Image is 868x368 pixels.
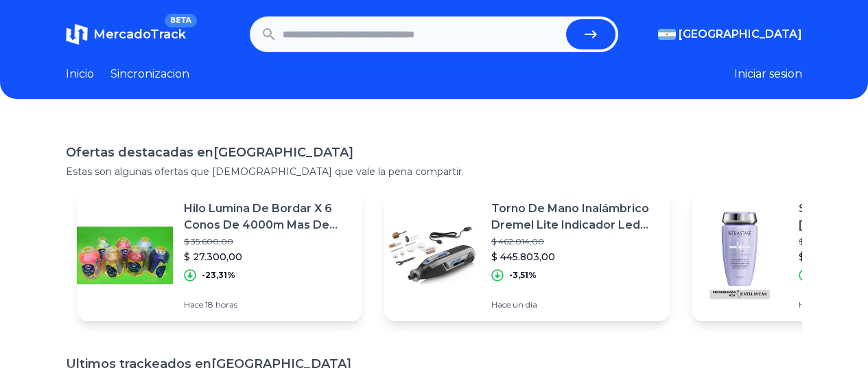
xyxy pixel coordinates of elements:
span: MercadoTrack [93,27,186,42]
a: Featured imageHilo Lumina De Bordar X 6 Conos De 4000m Mas De 200 Colores!$ 35.600,00$ 27.300,00-... [77,189,362,321]
p: $ 462.014,00 [491,236,659,247]
img: MercadoTrack [66,23,88,45]
p: Hilo Lumina De Bordar X 6 Conos De 4000m Mas De 200 Colores! [184,200,351,233]
p: $ 27.300,00 [184,250,351,264]
span: [GEOGRAPHIC_DATA] [679,26,802,43]
a: Featured imageTorno De Mano Inalámbrico Dremel Lite Indicador Led Liviano$ 462.014,00$ 445.803,00... [384,189,670,321]
p: $ 35.600,00 [184,236,351,247]
p: $ 445.803,00 [491,250,659,264]
a: MercadoTrackBETA [66,23,186,45]
p: -23,31% [202,270,235,281]
p: Estas son algunas ofertas que [DEMOGRAPHIC_DATA] que vale la pena compartir. [66,165,802,179]
a: Inicio [66,66,94,82]
h1: Ofertas destacadas en [GEOGRAPHIC_DATA] [66,143,802,162]
p: Hace un día [491,299,659,310]
button: Iniciar sesion [734,66,802,82]
button: [GEOGRAPHIC_DATA] [658,26,802,43]
a: Sincronizacion [110,66,189,82]
p: Hace 18 horas [184,299,351,310]
p: Torno De Mano Inalámbrico Dremel Lite Indicador Led Liviano [491,200,659,233]
span: BETA [165,14,197,27]
img: Featured image [692,207,788,303]
p: -3,51% [509,270,537,281]
img: Featured image [384,207,480,303]
img: Argentina [658,29,676,40]
img: Featured image [77,207,173,303]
